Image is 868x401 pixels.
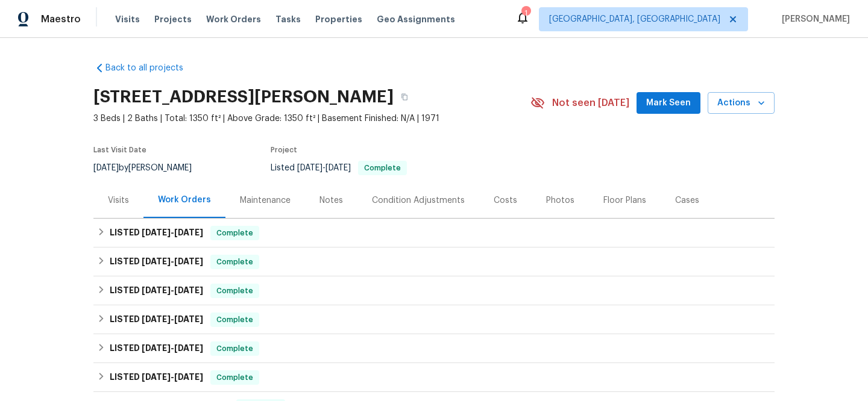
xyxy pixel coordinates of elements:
[319,194,343,207] div: Notes
[675,194,699,207] div: Cases
[552,97,629,109] span: Not seen [DATE]
[212,285,258,297] span: Complete
[212,371,258,384] span: Complete
[206,13,261,25] span: Work Orders
[212,343,258,355] span: Complete
[110,341,203,356] h6: LISTED
[212,227,258,239] span: Complete
[93,91,394,103] h2: [STREET_ADDRESS][PERSON_NAME]
[108,194,129,207] div: Visits
[394,86,415,108] button: Copy Address
[717,96,765,111] span: Actions
[110,312,203,327] h6: LISTED
[93,146,146,154] span: Last Visit Date
[174,286,203,294] span: [DATE]
[142,344,171,352] span: [DATE]
[549,13,720,25] span: [GEOGRAPHIC_DATA], [GEOGRAPHIC_DATA]
[93,164,119,172] span: [DATE]
[41,13,81,25] span: Maestro
[142,315,171,323] span: [DATE]
[115,13,140,25] span: Visits
[174,257,203,266] span: [DATE]
[359,164,406,172] span: Complete
[637,92,700,114] button: Mark Seen
[110,284,203,298] h6: LISTED
[297,164,351,172] span: -
[240,194,291,207] div: Maintenance
[93,247,775,276] div: LISTED [DATE]-[DATE]Complete
[93,276,775,305] div: LISTED [DATE]-[DATE]Complete
[271,146,297,154] span: Project
[372,194,465,207] div: Condition Adjustments
[546,194,574,207] div: Photos
[646,96,691,111] span: Mark Seen
[93,219,775,247] div: LISTED [DATE]-[DATE]Complete
[110,226,203,240] h6: LISTED
[142,315,203,323] span: -
[93,62,209,74] a: Back to all projects
[174,373,203,381] span: [DATE]
[212,256,258,268] span: Complete
[315,13,362,25] span: Properties
[174,315,203,323] span: [DATE]
[777,13,850,25] span: [PERSON_NAME]
[297,164,322,172] span: [DATE]
[158,194,211,206] div: Work Orders
[93,363,775,392] div: LISTED [DATE]-[DATE]Complete
[708,92,775,114] button: Actions
[142,228,203,237] span: -
[110,370,203,385] h6: LISTED
[93,113,530,125] span: 3 Beds | 2 Baths | Total: 1350 ft² | Above Grade: 1350 ft² | Basement Finished: N/A | 1971
[494,194,517,207] div: Costs
[212,314,258,326] span: Complete
[174,344,203,352] span: [DATE]
[271,164,407,172] span: Listed
[142,257,203,266] span: -
[377,13,455,25] span: Geo Assignments
[142,344,203,352] span: -
[93,161,206,175] div: by [PERSON_NAME]
[142,373,203,381] span: -
[603,194,646,207] div: Floor Plans
[142,257,171,266] span: [DATE]
[174,228,203,237] span: [DATE]
[93,334,775,363] div: LISTED [DATE]-[DATE]Complete
[93,305,775,334] div: LISTED [DATE]-[DATE]Complete
[142,286,203,294] span: -
[142,286,171,294] span: [DATE]
[154,13,192,25] span: Projects
[110,255,203,269] h6: LISTED
[142,228,171,237] span: [DATE]
[325,164,351,172] span: [DATE]
[142,373,171,381] span: [DATE]
[275,15,301,23] span: Tasks
[521,7,530,19] div: 1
